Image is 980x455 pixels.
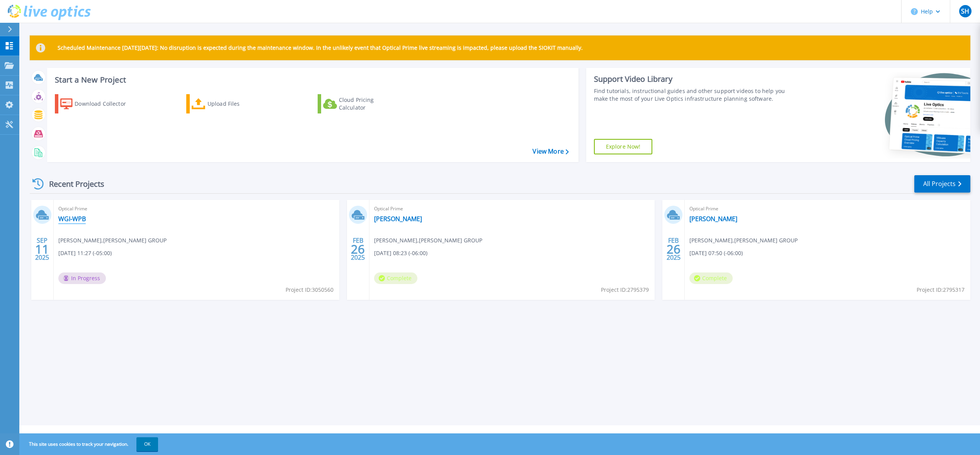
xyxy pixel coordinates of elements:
div: Find tutorials, instructional guides and other support videos to help you make the most of your L... [594,87,793,103]
span: Project ID: 2795317 [917,286,965,294]
a: View More [533,148,568,155]
div: Recent Projects [30,174,115,193]
span: Complete [374,272,417,284]
a: Download Collector [55,94,141,113]
div: FEB 2025 [350,235,365,263]
span: [PERSON_NAME] , [PERSON_NAME] GROUP [689,236,798,245]
div: FEB 2025 [666,235,681,263]
span: 26 [667,246,681,252]
span: In Progress [58,272,106,284]
span: [PERSON_NAME] , [PERSON_NAME] GROUP [58,236,167,245]
a: [PERSON_NAME] [374,215,422,223]
span: [DATE] 08:23 (-06:00) [374,249,427,257]
a: WGI-WPB [58,215,86,223]
span: Optical Prime [58,205,335,213]
span: [DATE] 11:27 (-05:00) [58,249,112,257]
div: Cloud Pricing Calculator [339,96,401,112]
span: Complete [689,272,733,284]
div: Support Video Library [594,74,793,84]
span: 11 [35,246,49,252]
div: Upload Files [208,96,269,112]
span: Project ID: 2795379 [601,286,649,294]
a: All Projects [914,175,970,193]
p: Scheduled Maintenance [DATE][DATE]: No disruption is expected during the maintenance window. In t... [58,45,583,51]
span: This site uses cookies to track your navigation. [21,437,158,451]
span: 26 [351,246,365,252]
a: Upload Files [186,94,272,113]
span: SH [961,8,969,14]
div: Download Collector [75,96,136,112]
a: Cloud Pricing Calculator [318,94,404,113]
span: [DATE] 07:50 (-06:00) [689,249,743,257]
span: [PERSON_NAME] , [PERSON_NAME] GROUP [374,236,482,245]
a: Explore Now! [594,139,653,154]
div: SEP 2025 [35,235,49,263]
span: Optical Prime [374,205,650,213]
button: OK [136,437,158,451]
span: Optical Prime [689,205,966,213]
h3: Start a New Project [55,76,568,84]
span: Project ID: 3050560 [286,286,333,294]
a: [PERSON_NAME] [689,215,737,223]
